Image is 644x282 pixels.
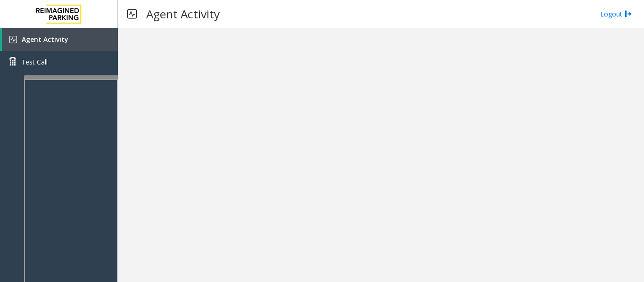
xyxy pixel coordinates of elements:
a: Logout [600,9,632,19]
span: Agent Activity [22,35,68,44]
img: logout [625,9,632,19]
span: Test Call [21,57,48,67]
img: 'icon' [9,36,17,43]
img: pageIcon [127,2,137,25]
a: Agent Activity [2,28,118,51]
h3: Agent Activity [141,2,224,25]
